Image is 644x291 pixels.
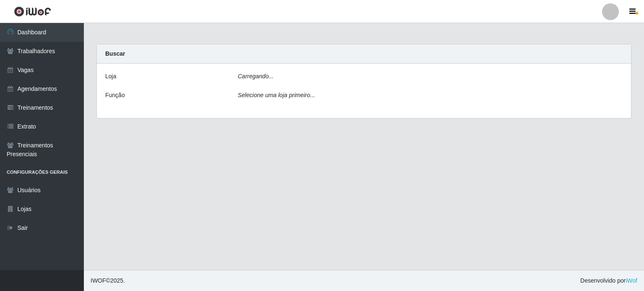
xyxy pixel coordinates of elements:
strong: Buscar [105,50,125,57]
span: IWOF [91,277,106,284]
span: © 2025 . [91,276,125,285]
label: Função [105,91,125,100]
a: iWof [626,277,637,284]
i: Selecione uma loja primeiro... [238,92,315,98]
i: Carregando... [238,73,274,80]
img: CoreUI Logo [14,6,51,17]
span: Desenvolvido por [580,276,637,285]
label: Loja [105,72,116,81]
